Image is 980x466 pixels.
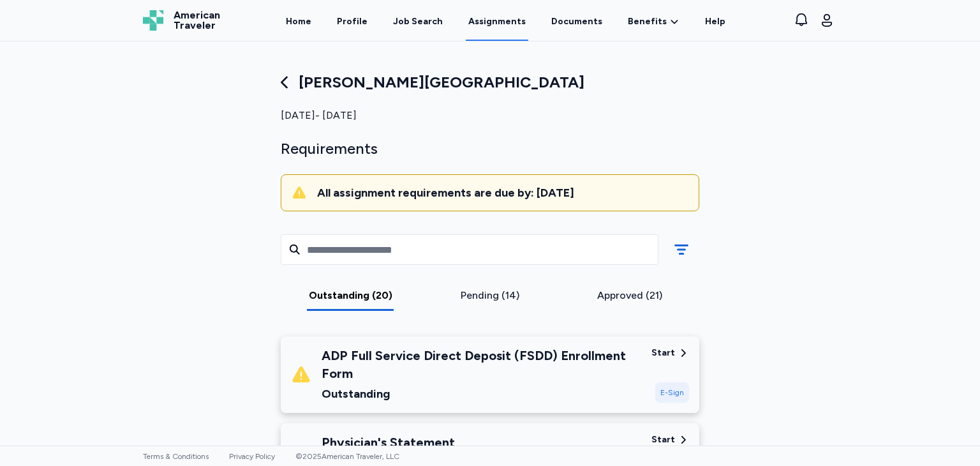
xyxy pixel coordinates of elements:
[317,185,688,200] div: All assignment requirements are due by: [DATE]
[286,288,415,303] div: Outstanding (20)
[393,15,443,28] div: Job Search
[628,15,679,28] a: Benefits
[322,433,455,451] div: Physician's Statement
[281,72,699,93] div: [PERSON_NAME][GEOGRAPHIC_DATA]
[651,347,675,359] div: Start
[322,385,641,403] div: Outstanding
[565,288,694,303] div: Approved (21)
[281,108,699,123] div: [DATE] - [DATE]
[651,433,675,446] div: Start
[655,382,689,403] div: E-Sign
[174,10,220,31] span: American Traveler
[426,288,555,303] div: Pending (14)
[466,1,528,41] a: Assignments
[322,347,641,382] div: ADP Full Service Direct Deposit (FSDD) Enrollment Form
[281,139,699,159] div: Requirements
[143,452,209,461] a: Terms & Conditions
[628,15,667,28] span: Benefits
[295,452,399,461] span: © 2025 American Traveler, LLC
[143,10,163,31] img: Logo
[229,452,275,461] a: Privacy Policy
